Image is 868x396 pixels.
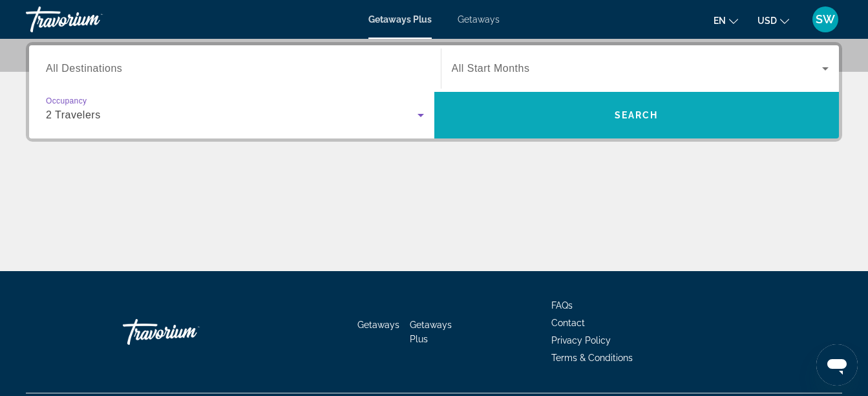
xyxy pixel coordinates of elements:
[26,3,155,36] a: Travorium
[29,45,839,138] div: Search widget
[46,61,424,77] input: Select destination
[757,16,777,26] span: USD
[816,344,858,386] iframe: Button to launch messaging window
[714,16,726,26] span: en
[123,313,252,351] a: Go Home
[368,14,432,25] a: Getaways Plus
[809,6,842,33] button: User Menu
[714,11,738,30] button: Change language
[46,63,122,74] span: All Destinations
[757,11,789,30] button: Change currency
[357,320,399,330] a: Getaways
[46,97,87,105] span: Occupancy
[452,63,530,74] span: All Start Months
[458,14,500,25] a: Getaways
[551,335,611,346] a: Privacy Policy
[46,109,101,120] span: 2 Travelers
[410,320,452,344] a: Getaways Plus
[615,110,659,120] span: Search
[551,300,573,311] a: FAQs
[551,318,585,328] a: Contact
[816,13,835,26] span: SW
[434,92,840,138] button: Search
[551,353,633,363] a: Terms & Conditions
